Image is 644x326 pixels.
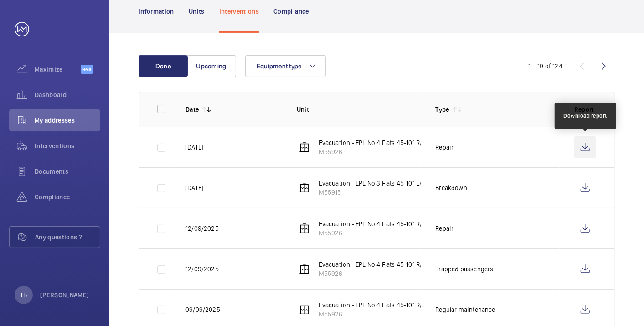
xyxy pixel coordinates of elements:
img: elevator.svg [299,304,310,315]
p: Type [435,105,449,114]
p: Information [139,7,174,16]
p: Repair [435,224,453,233]
button: Equipment type [245,55,326,77]
button: Upcoming [187,55,236,77]
p: M55915 [319,188,426,197]
p: Unit [297,105,421,114]
img: elevator.svg [299,223,310,234]
p: [DATE] [185,183,203,192]
span: Any questions ? [35,233,100,242]
p: Evacuation - EPL No 4 Flats 45-101 R/h [319,138,426,147]
div: Download report [564,112,608,120]
p: M55926 [319,269,426,278]
p: [PERSON_NAME] [40,290,89,300]
span: My addresses [35,116,100,125]
button: Done [139,55,188,77]
p: Date [185,105,199,114]
p: Regular maintenance [435,305,495,314]
span: Maximize [35,65,81,74]
p: Interventions [219,7,259,16]
p: M55926 [319,228,426,238]
img: elevator.svg [299,264,310,274]
span: Interventions [35,141,100,150]
p: TB [20,290,27,300]
p: Evacuation - EPL No 4 Flats 45-101 R/h [319,300,426,310]
p: 12/09/2025 [185,224,219,233]
span: Dashboard [35,90,100,99]
p: Repair [435,143,453,152]
p: [DATE] [185,143,203,152]
p: Evacuation - EPL No 4 Flats 45-101 R/h [319,260,426,269]
p: 12/09/2025 [185,264,219,274]
img: elevator.svg [299,142,310,153]
p: Evacuation - EPL No 4 Flats 45-101 R/h [319,219,426,228]
p: 09/09/2025 [185,305,220,314]
span: Compliance [35,192,100,202]
p: Evacuation - EPL No 3 Flats 45-101 L/h [319,179,426,188]
p: Trapped passengers [435,264,493,274]
p: M55926 [319,147,426,156]
p: Breakdown [435,183,467,192]
p: Units [189,7,205,16]
p: M55926 [319,310,426,319]
span: Equipment type [257,62,302,70]
span: Beta [81,65,93,74]
span: Documents [35,167,100,176]
img: elevator.svg [299,182,310,193]
p: Compliance [273,7,309,16]
div: 1 – 10 of 124 [529,62,562,71]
